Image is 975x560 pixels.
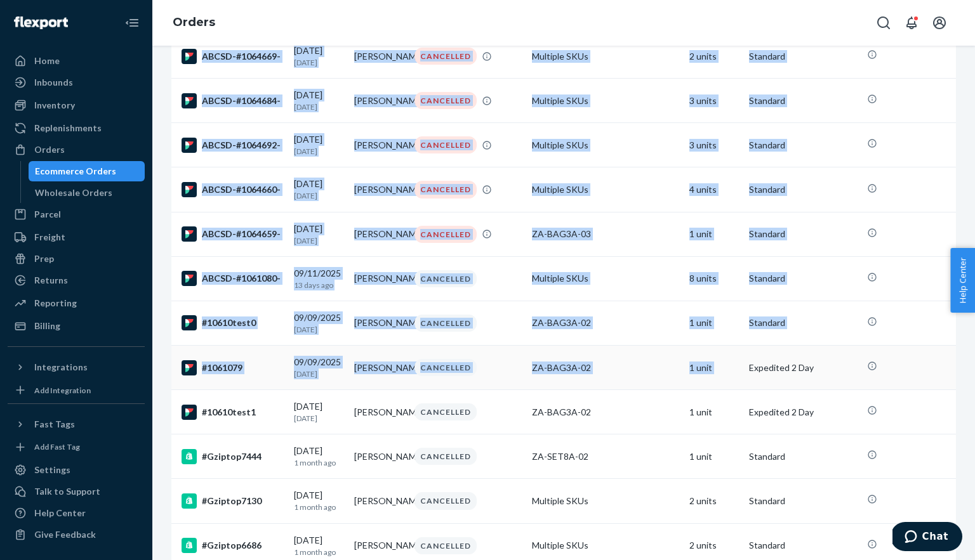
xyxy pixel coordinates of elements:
p: [DATE] [294,190,344,201]
div: Orders [34,143,65,156]
div: CANCELLED [415,181,477,198]
div: Settings [34,464,70,476]
div: ZA-BAG3A-03 [532,228,679,240]
td: [PERSON_NAME] [349,212,409,256]
a: Inbounds [8,72,145,93]
p: [DATE] [294,101,344,112]
div: #Gziptop7444 [182,449,284,464]
p: Standard [749,495,856,507]
td: [PERSON_NAME] [349,123,409,167]
ol: breadcrumbs [162,4,225,41]
div: [DATE] [294,489,344,512]
button: Open notifications [899,10,924,36]
td: 8 units [684,256,745,301]
td: 3 units [684,79,745,123]
div: CANCELLED [415,448,477,465]
a: Inventory [8,95,145,115]
div: Talk to Support [34,485,100,498]
div: Returns [34,274,68,287]
div: CANCELLED [415,315,477,332]
div: CANCELLED [415,136,477,153]
p: 1 month ago [294,502,344,512]
div: ABCSD-#1064684- [182,93,284,108]
div: #Gziptop7130 [182,493,284,509]
td: 1 unit [684,434,745,479]
td: [PERSON_NAME] [349,79,409,123]
td: [PERSON_NAME] [349,167,409,212]
iframe: Opens a widget where you can chat to one of our agents [892,522,962,554]
p: [DATE] [294,57,344,68]
td: [PERSON_NAME] [349,434,409,479]
div: Ecommerce Orders [35,165,116,178]
td: 1 unit [684,346,745,390]
div: 09/11/2025 [294,267,344,290]
div: ZA-BAG3A-02 [532,361,679,374]
div: [DATE] [294,133,344,157]
a: Replenishments [8,118,145,138]
div: Home [34,55,60,67]
div: Replenishments [34,122,102,134]
div: ABCSD-#1064669- [182,49,284,64]
button: Talk to Support [8,481,145,502]
button: Help Center [950,248,975,313]
div: [DATE] [294,178,344,201]
td: [PERSON_NAME] [349,346,409,390]
div: ABCSD-#1061080- [182,271,284,286]
div: CANCELLED [415,359,477,376]
p: [DATE] [294,324,344,335]
button: Integrations [8,357,145,377]
p: [DATE] [294,413,344,424]
div: #10610test0 [182,315,284,330]
p: Standard [749,228,856,240]
div: Give Feedback [34,528,96,541]
a: Help Center [8,503,145,523]
td: 4 units [684,167,745,212]
td: 1 unit [684,390,745,434]
a: Reporting [8,293,145,313]
div: 09/09/2025 [294,356,344,379]
p: Standard [749,316,856,329]
td: 3 units [684,123,745,167]
p: [DATE] [294,368,344,379]
div: #10610test1 [182,405,284,420]
td: [PERSON_NAME] [349,390,409,434]
td: Multiple SKUs [527,479,684,523]
p: Standard [749,450,856,463]
div: #Gziptop6686 [182,538,284,553]
img: Flexport logo [14,16,68,29]
a: Prep [8,249,145,269]
div: Freight [34,231,65,244]
div: Reporting [34,297,77,309]
a: Add Integration [8,382,145,398]
td: 1 unit [684,212,745,256]
a: Home [8,51,145,71]
div: [DATE] [294,445,344,468]
div: CANCELLED [415,403,477,420]
a: Parcel [8,204,145,225]
p: Standard [749,272,856,285]
div: [DATE] [294,400,344,424]
div: #1061079 [182,360,284,375]
a: Returns [8,270,145,290]
button: Fast Tags [8,414,145,434]
p: Expedited 2 Day [749,406,856,419]
p: Standard [749,50,856,63]
div: [DATE] [294,89,344,112]
div: Help Center [34,507,86,519]
div: ZA-BAG3A-02 [532,316,679,329]
a: Wholesale Orders [29,183,145,203]
div: Parcel [34,208,61,221]
div: Integrations [34,361,88,374]
div: ABCSD-#1064692- [182,138,284,153]
a: Add Fast Tag [8,440,145,455]
div: ABCSD-#1064660- [182,182,284,197]
div: ABCSD-#1064659- [182,226,284,242]
td: Multiple SKUs [527,167,684,212]
p: 13 days ago [294,280,344,290]
div: Prep [34,252,54,265]
p: 1 month ago [294,457,344,468]
div: Inventory [34,99,75,112]
div: Wholesale Orders [35,186,112,199]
